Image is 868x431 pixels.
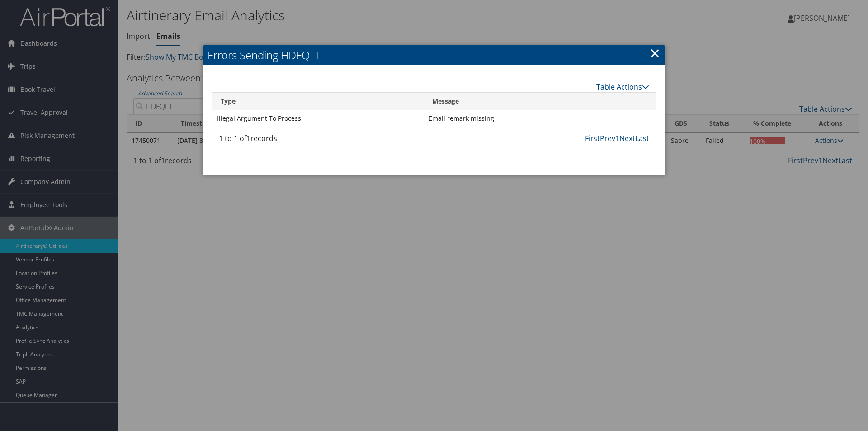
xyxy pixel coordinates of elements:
th: Type: activate to sort column ascending [212,93,424,110]
a: × [650,44,660,62]
th: Message: activate to sort column ascending [424,93,656,110]
span: 1 [246,133,250,143]
td: Email remark missing [424,110,656,127]
a: First [585,133,600,143]
h2: Errors Sending HDFQLT [203,45,665,65]
td: Illegal Argument To Process [212,110,424,127]
a: Prev [600,133,615,143]
a: Table Actions [596,82,649,92]
a: 1 [615,133,619,143]
a: Next [619,133,635,143]
div: 1 to 1 of records [219,133,316,148]
a: Last [635,133,649,143]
